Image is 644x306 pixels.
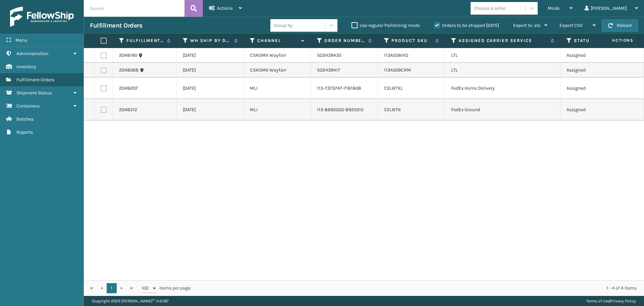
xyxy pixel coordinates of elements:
[352,23,420,28] label: Use regular Palletizing mode
[513,23,540,28] span: Export to .xls
[311,48,378,63] td: SO2439435
[92,296,169,306] p: Copyright 2023 [PERSON_NAME]™ v 1.0.187
[311,78,378,99] td: 113-7373747-7181808
[474,5,506,12] div: Choose a seller
[445,48,560,63] td: LTL
[16,103,40,109] span: Containers
[200,285,637,292] div: 1 - 4 of 4 items
[190,38,231,44] label: WH Ship By Date
[586,296,636,306] div: |
[126,38,164,44] label: Fulfillment Order Id
[586,299,609,303] a: Terms of Use
[16,90,52,96] span: Shipment Status
[559,23,583,28] span: Export CSV
[244,99,311,121] td: MLI
[459,38,547,44] label: Assigned Carrier Service
[142,285,152,292] span: 100
[445,63,560,78] td: LTL
[16,77,54,83] span: Fulfillment Orders
[445,78,560,99] td: FedEx Home Delivery
[574,38,614,44] label: Status
[142,283,191,293] span: items per page
[384,85,403,91] a: CEL8TXL
[15,37,27,43] span: Menu
[434,23,499,28] label: Orders to be shipped [DATE]
[177,63,244,78] td: [DATE]
[560,48,628,63] td: Assigned
[560,78,628,99] td: Assigned
[384,52,408,58] a: 113A058IVO
[16,51,48,56] span: Administration
[244,78,311,99] td: MLI
[10,7,74,27] img: logo
[16,116,34,122] span: Batches
[177,99,244,121] td: [DATE]
[391,38,432,44] label: Product SKU
[274,22,292,29] div: Group by
[244,48,311,63] td: CSNSMA Wayfair
[119,67,139,74] a: 2048068
[119,106,137,113] a: 2048212
[16,64,36,70] span: Inventory
[177,48,244,63] td: [DATE]
[311,99,378,121] td: 113-8692020-8925015
[107,283,117,293] a: 1
[90,21,142,30] h3: Fulfillment Orders
[610,299,636,303] a: Privacy Policy
[324,38,365,44] label: Order Number
[244,63,311,78] td: CSNSMA Wayfair
[119,85,138,92] a: 2048207
[560,63,628,78] td: Assigned
[177,78,244,99] td: [DATE]
[16,129,33,135] span: Reports
[445,99,560,121] td: FedEx Ground
[119,52,137,59] a: 2048190
[602,19,638,32] button: Reload
[384,67,411,73] a: 113A009CRM
[560,99,628,121] td: Assigned
[257,38,298,44] label: Channel
[548,5,559,11] span: Mode
[311,63,378,78] td: SO2439417
[217,5,233,11] span: Actions
[591,35,638,46] span: Actions
[384,107,401,113] a: CEL8TN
